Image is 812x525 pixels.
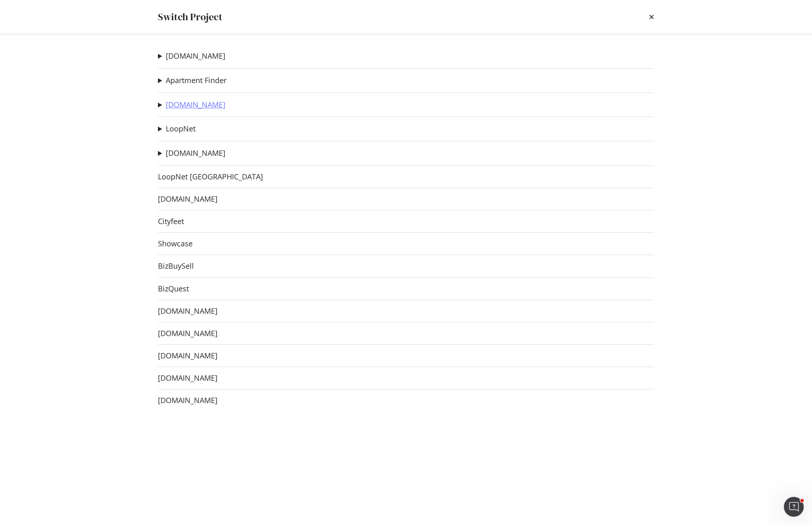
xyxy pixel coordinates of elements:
[166,149,225,157] a: [DOMAIN_NAME]
[158,329,217,338] a: [DOMAIN_NAME]
[166,100,225,109] a: [DOMAIN_NAME]
[166,124,196,133] a: LoopNet
[166,52,225,60] a: [DOMAIN_NAME]
[158,396,217,405] a: [DOMAIN_NAME]
[158,307,217,315] a: [DOMAIN_NAME]
[158,284,189,293] a: BizQuest
[158,195,217,203] a: [DOMAIN_NAME]
[158,262,194,270] a: BizBuySell
[158,351,217,360] a: [DOMAIN_NAME]
[158,239,193,248] a: Showcase
[158,100,225,110] summary: [DOMAIN_NAME]
[158,172,263,181] a: LoopNet [GEOGRAPHIC_DATA]
[158,217,184,226] a: Cityfeet
[158,10,222,24] div: Switch Project
[166,76,227,85] a: Apartment Finder
[158,75,227,86] summary: Apartment Finder
[158,124,196,134] summary: LoopNet
[158,148,225,159] summary: [DOMAIN_NAME]
[784,497,804,517] iframe: Intercom live chat
[649,10,654,24] div: times
[158,374,217,382] a: [DOMAIN_NAME]
[158,51,225,62] summary: [DOMAIN_NAME]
